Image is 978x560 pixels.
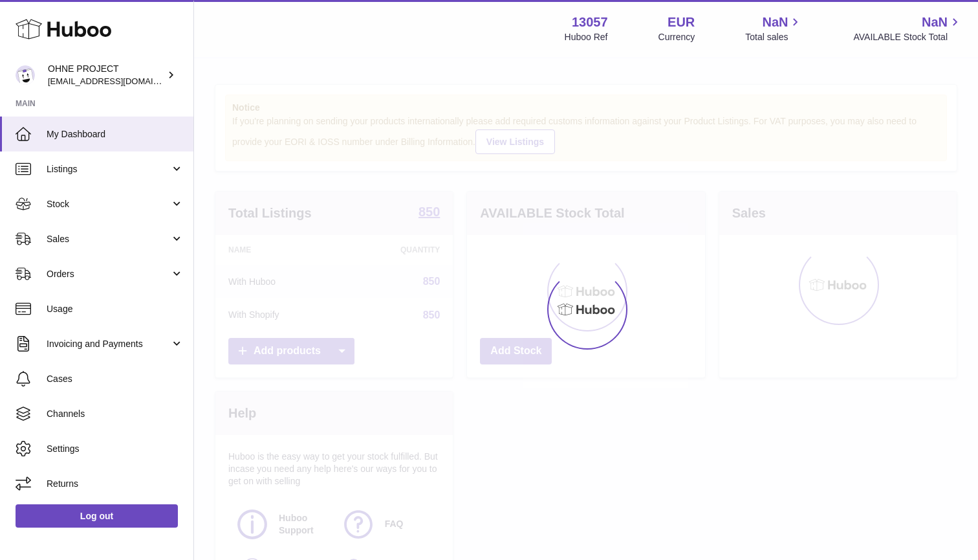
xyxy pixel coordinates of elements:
[922,14,948,31] span: NaN
[47,268,170,280] span: Orders
[16,65,35,85] img: support@ohneproject.com
[658,31,695,43] div: Currency
[853,14,962,43] a: NaN AVAILABLE Stock Total
[745,31,803,43] span: Total sales
[47,478,184,490] span: Returns
[47,338,170,350] span: Invoicing and Payments
[47,373,184,385] span: Cases
[565,31,608,43] div: Huboo Ref
[572,14,608,31] strong: 13057
[47,128,184,140] span: My Dashboard
[745,14,803,43] a: NaN Total sales
[16,504,178,528] a: Log out
[853,31,962,43] span: AVAILABLE Stock Total
[762,14,788,31] span: NaN
[668,14,695,31] strong: EUR
[48,76,190,86] span: [EMAIL_ADDRESS][DOMAIN_NAME]
[47,303,184,315] span: Usage
[47,198,170,210] span: Stock
[47,408,184,420] span: Channels
[47,443,184,455] span: Settings
[47,163,170,175] span: Listings
[47,233,170,245] span: Sales
[48,63,164,87] div: OHNE PROJECT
